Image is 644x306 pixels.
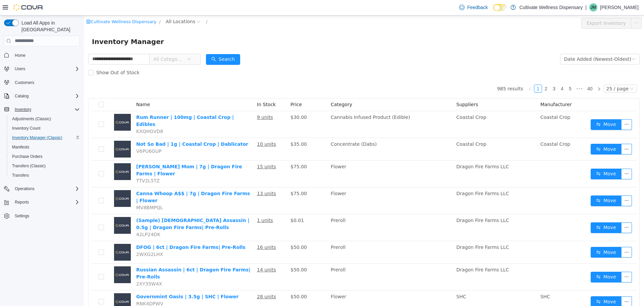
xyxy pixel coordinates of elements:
i: icon: down [546,71,550,76]
li: Next 5 Pages [490,69,501,77]
span: $35.00 [207,126,223,131]
span: Price [207,86,218,92]
button: icon: ellipsis [537,104,548,115]
button: icon: swapMove [507,104,538,115]
button: Users [12,65,28,73]
span: Settings [12,212,80,220]
li: 2 [458,69,466,77]
span: In Stock [173,86,192,92]
span: Catalog [15,93,29,99]
span: Coastal Crop [373,99,402,104]
button: icon: ellipsis [537,207,548,218]
span: Settings [15,213,29,219]
button: Inventory Count [7,124,83,133]
a: 40 [501,70,511,77]
span: Manifests [9,143,80,151]
button: icon: ellipsis [537,180,548,191]
a: [PERSON_NAME] Mom | 7g | Dragon Fire Farms | Flower [52,148,158,161]
span: $75.00 [207,148,223,154]
a: Feedback [457,1,490,14]
button: Operations [12,185,37,193]
a: Adjustments (Classic) [9,115,54,123]
a: Manifests [9,143,32,151]
td: Preroll [244,248,370,275]
span: Dragon Fire Farms LLC [373,252,425,257]
td: Flower [244,172,370,199]
a: Inventory Manager (Classic) [9,134,65,142]
span: / [122,4,123,9]
p: [PERSON_NAME] [600,3,639,11]
button: Catalog [12,92,31,100]
span: SHC [373,278,382,284]
a: Rum Runner | 100mg | Coastal Crop | Edibles [52,99,150,112]
span: All Categories [69,40,100,47]
td: Concentrate (Dabs) [244,123,370,145]
button: icon: searchSearch [122,39,156,49]
a: Settings [12,212,32,220]
span: $30.00 [207,99,223,104]
u: 16 units [173,229,192,234]
span: 2WXG2LHX [52,236,79,242]
span: Users [15,66,25,72]
td: Preroll [244,199,370,226]
div: Jeff Moore [589,3,597,11]
a: 5 [483,70,490,77]
span: RNK4DPWV [52,286,79,291]
span: Home [15,53,25,58]
u: 1 units [173,202,189,208]
span: Feedback [467,4,488,11]
span: 42LP24DK [52,216,76,222]
button: icon: swapMove [507,153,538,164]
button: icon: ellipsis [537,231,548,242]
a: Inventory Count [9,124,43,132]
button: Reports [12,198,32,206]
u: 28 units [173,278,192,284]
span: $0.01 [207,202,220,208]
button: icon: swapMove [507,128,538,139]
span: Inventory Manager [8,21,84,32]
button: icon: swapMove [507,180,538,191]
span: JM [591,3,596,11]
li: 40 [501,69,511,77]
span: Transfers [9,171,80,179]
div: Date Added (Newest-Oldest) [480,39,547,49]
u: 14 units [173,252,192,257]
u: 15 units [173,148,192,154]
a: Russian Assassin | 6ct | Dragon Fire Farms| Pre-Rolls [52,252,167,264]
i: icon: shop [2,4,7,8]
a: Not So Bad | 1g | Coastal Crop | Dablicator [52,126,164,131]
button: icon: swapMove [507,231,538,242]
span: Dragon Fire Farms LLC [373,229,425,234]
span: Inventory Manager (Classic) [12,135,62,140]
button: Customers [1,78,83,87]
div: 25 / page [523,70,545,77]
span: Coastal Crop [457,99,486,104]
span: Category [247,86,268,92]
button: icon: ellipsis [537,153,548,164]
span: Customers [15,80,34,85]
td: Flower [244,145,370,172]
i: icon: left [444,72,448,76]
li: 1 [450,69,458,77]
u: 13 units [173,175,192,181]
a: 2 [459,70,466,77]
u: 10 units [173,126,192,131]
span: KXQHGVD8 [52,113,79,119]
span: $50.00 [207,229,223,234]
a: Purchase Orders [9,152,45,161]
img: Canna Whoop A$$ | 7g | Dragon Fire Farms | Flower placeholder [30,175,47,191]
button: Transfers [7,171,83,180]
a: 4 [475,70,482,77]
button: Transfers (Classic) [7,161,83,171]
a: Transfers (Classic) [9,162,48,170]
a: 1 [450,70,458,77]
span: Manufacturer [457,86,488,92]
span: Adjustments (Classic) [9,115,80,123]
img: Not So Bad | 1g | Coastal Crop | Dablicator placeholder [30,125,47,142]
i: icon: right [513,72,517,76]
span: Customers [12,78,80,87]
img: Rum Runner | 100mg | Coastal Crop | Edibles placeholder [30,98,47,115]
button: Users [1,64,83,74]
button: icon: ellipsis [537,281,548,292]
td: Cannabis Infused Product (Edible) [244,96,370,123]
